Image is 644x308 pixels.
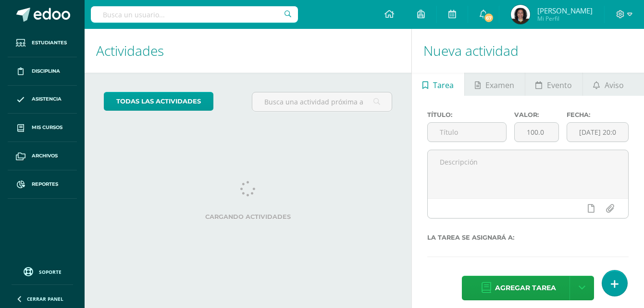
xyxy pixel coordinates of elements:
[12,265,73,278] a: Soporte
[32,152,58,160] span: Archivos
[252,92,392,111] input: Busca una actividad próxima aquí...
[8,86,77,114] a: Asistencia
[514,111,559,118] label: Valor:
[525,73,582,96] a: Evento
[483,13,494,23] span: 67
[567,111,629,118] label: Fecha:
[428,123,506,141] input: Título
[515,123,558,141] input: Puntos máximos
[32,124,62,131] span: Mis cursos
[104,92,213,111] a: todas las Actividades
[465,73,525,96] a: Examen
[8,170,77,199] a: Reportes
[8,57,77,86] a: Disciplina
[537,6,593,15] span: [PERSON_NAME]
[583,73,634,96] a: Aviso
[427,111,507,118] label: Título:
[495,276,556,300] span: Agregar tarea
[427,234,629,241] label: La tarea se asignará a:
[32,67,60,75] span: Disciplina
[433,74,454,97] span: Tarea
[104,213,392,220] label: Cargando actividades
[547,74,572,97] span: Evento
[91,6,298,23] input: Busca un usuario...
[567,123,628,141] input: Fecha de entrega
[8,29,77,57] a: Estudiantes
[537,14,593,23] span: Mi Perfil
[39,269,62,275] span: Soporte
[412,73,464,96] a: Tarea
[96,29,400,73] h1: Actividades
[605,74,624,97] span: Aviso
[423,29,632,73] h1: Nueva actividad
[511,5,530,24] img: 1c8923e76ea64e00436fe67413b3b1a1.png
[485,74,514,97] span: Examen
[32,180,58,188] span: Reportes
[32,95,62,103] span: Asistencia
[27,295,63,302] span: Cerrar panel
[8,142,77,170] a: Archivos
[8,114,77,142] a: Mis cursos
[32,39,67,47] span: Estudiantes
